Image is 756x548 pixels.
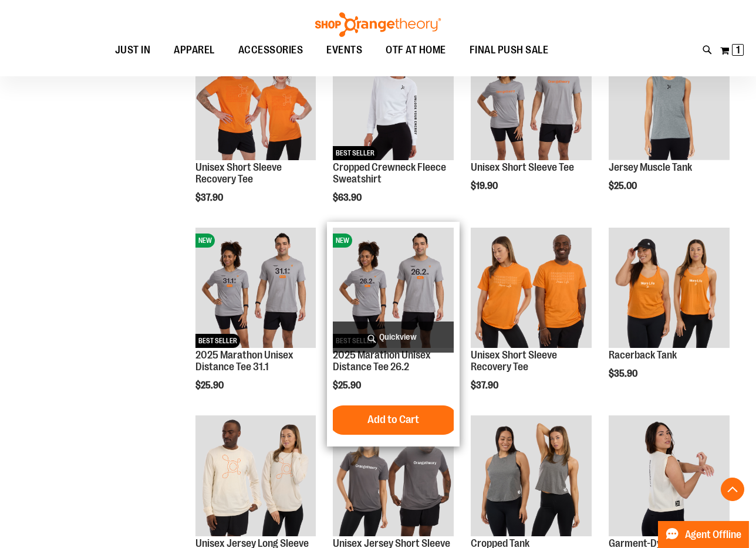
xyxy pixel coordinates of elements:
[333,228,454,350] a: 2025 Marathon Unisex Distance Tee 26.2NEWBEST SELLER
[162,37,227,63] a: APPAREL
[195,228,316,349] img: 2025 Marathon Unisex Distance Tee 31.1
[333,415,454,536] img: Unisex Jersey Short Sleeve Tee
[195,39,316,162] a: Unisex Short Sleeve Recovery TeeNEW
[195,380,225,391] span: $25.90
[736,44,740,56] span: 1
[329,405,458,435] button: Add to Cart
[195,349,293,373] a: 2025 Marathon Unisex Distance Tee 31.1
[471,228,592,349] img: Unisex Short Sleeve Recovery Tee
[103,37,163,64] a: JUST IN
[327,33,460,232] div: product
[609,39,730,160] img: Jersey Muscle Tank
[609,228,730,349] img: Racerback Tank
[195,415,316,536] img: Unisex Jersey Long Sleeve Tee
[333,349,431,373] a: 2025 Marathon Unisex Distance Tee 26.2
[471,39,592,162] a: Unisex Short Sleeve TeeNEW
[333,415,454,538] a: Unisex Jersey Short Sleeve TeeNEW
[190,222,322,421] div: product
[609,228,730,350] a: Racerback Tank
[333,39,454,160] img: Cropped Crewneck Fleece Sweatshirt
[470,37,549,63] span: FINAL PUSH SALE
[327,222,460,446] div: product
[238,37,303,63] span: ACCESSORIES
[195,415,316,538] a: Unisex Jersey Long Sleeve Tee
[195,192,225,203] span: $37.90
[471,39,592,160] img: Unisex Short Sleeve Tee
[367,413,419,426] span: Add to Cart
[333,192,363,203] span: $63.90
[333,39,454,162] a: Cropped Crewneck Fleece SweatshirtNEWBEST SELLER
[190,33,322,232] div: product
[333,380,363,391] span: $25.90
[195,161,282,185] a: Unisex Short Sleeve Recovery Tee
[458,37,561,64] a: FINAL PUSH SALE
[333,146,377,160] span: BEST SELLER
[609,415,730,538] a: Garment-Dyed Heavyweight Tank
[609,349,677,361] a: Racerback Tank
[471,415,592,536] img: Cropped Tank
[465,33,598,221] div: product
[471,380,500,391] span: $37.90
[313,12,443,37] img: Shop Orangetheory
[471,349,557,373] a: Unisex Short Sleeve Recovery Tee
[609,415,730,536] img: Garment-Dyed Heavyweight Tank
[658,521,749,548] button: Agent Offline
[603,33,735,221] div: product
[609,181,639,191] span: $25.00
[195,228,316,350] a: 2025 Marathon Unisex Distance Tee 31.1NEWBEST SELLER
[609,161,692,173] a: Jersey Muscle Tank
[195,334,240,348] span: BEST SELLER
[471,161,574,173] a: Unisex Short Sleeve Tee
[174,37,215,63] span: APPAREL
[195,39,316,160] img: Unisex Short Sleeve Recovery Tee
[721,478,744,501] button: Back To Top
[609,368,639,379] span: $35.90
[315,37,374,64] a: EVENTS
[465,222,598,421] div: product
[471,181,500,191] span: $19.90
[195,234,215,248] span: NEW
[333,228,454,349] img: 2025 Marathon Unisex Distance Tee 26.2
[386,37,446,63] span: OTF AT HOME
[603,222,735,409] div: product
[333,161,446,185] a: Cropped Crewneck Fleece Sweatshirt
[227,37,315,64] a: ACCESSORIES
[471,228,592,350] a: Unisex Short Sleeve Recovery Tee
[374,37,458,64] a: OTF AT HOME
[333,322,454,353] a: Quickview
[326,37,362,63] span: EVENTS
[115,37,151,63] span: JUST IN
[685,529,741,540] span: Agent Offline
[471,415,592,538] a: Cropped Tank
[333,234,352,248] span: NEW
[609,39,730,162] a: Jersey Muscle TankNEW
